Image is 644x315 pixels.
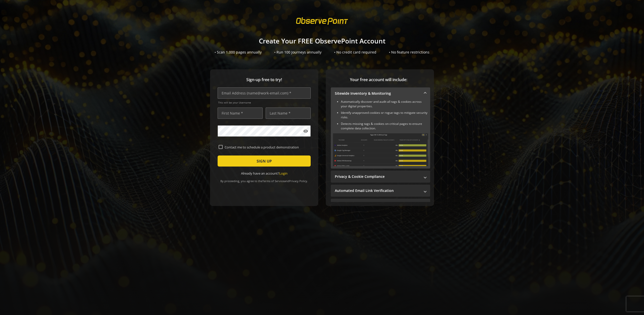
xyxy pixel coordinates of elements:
li: Identify unapproved cookies or rogue tags to mitigate security risks. [341,111,428,120]
mat-panel-title: Automated Email Link Verification [335,188,420,193]
span: SIGN UP [257,156,272,166]
input: First Name * [218,108,263,119]
img: Sitewide Inventory & Monitoring [333,133,428,166]
div: By proceeding, you agree to the and . [218,176,311,183]
span: This will be your Username [218,101,311,104]
mat-panel-title: Privacy & Cookie Compliance [335,174,420,179]
label: Contact me to schedule a product demonstration [223,145,310,149]
button: SIGN UP [218,155,311,167]
mat-expansion-panel-header: Automated Email Link Verification [331,185,430,197]
mat-panel-title: Sitewide Inventory & Monitoring [335,91,420,96]
div: • No credit card required [334,50,376,55]
mat-expansion-panel-header: Performance Monitoring with Web Vitals [331,199,430,211]
a: Terms of Service [262,179,284,183]
mat-icon: visibility [303,129,308,134]
div: • No feature restrictions [389,50,429,55]
a: Login [279,171,288,176]
div: Sitewide Inventory & Monitoring [331,99,430,169]
span: Your free account will include: [331,77,426,83]
input: Last Name * [266,108,311,119]
span: Sign-up free to try! [218,77,311,83]
div: • Scan 1,000 pages annually [215,50,262,55]
div: Already have an account? [218,171,311,176]
mat-expansion-panel-header: Privacy & Cookie Compliance [331,171,430,183]
mat-expansion-panel-header: Sitewide Inventory & Monitoring [331,87,430,99]
div: • Run 100 Journeys annually [274,50,321,55]
input: Email Address (name@work-email.com) * [218,87,311,99]
li: Automatically discover and audit all tags & cookies across your digital properties. [341,99,428,109]
a: Privacy Policy [289,179,307,183]
li: Detects missing tags & cookies on critical pages to ensure complete data collection. [341,122,428,131]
